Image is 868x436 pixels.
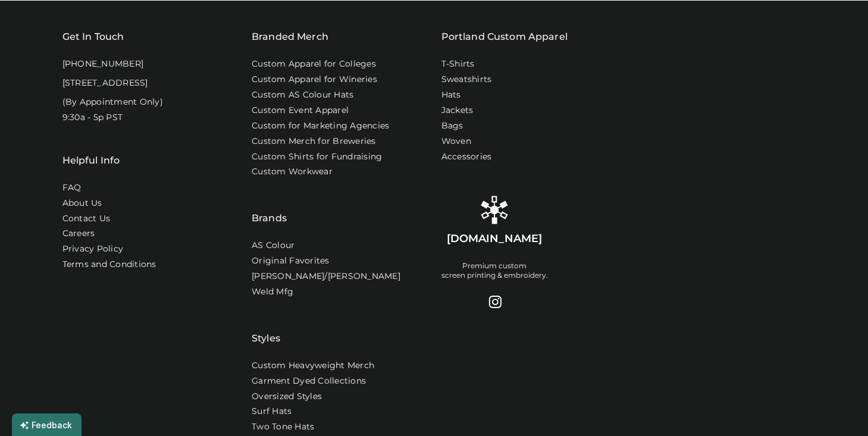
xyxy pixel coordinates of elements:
[252,74,377,86] a: Custom Apparel for Wineries
[252,89,353,101] a: Custom AS Colour Hats
[252,151,382,163] a: Custom Shirts for Fundraising
[252,421,314,433] a: Two Tone Hats
[441,120,463,132] a: Bags
[252,30,328,44] div: Branded Merch
[62,197,102,209] a: About Us
[441,151,492,163] a: Accessories
[441,89,461,101] a: Hats
[441,58,475,70] a: T-Shirts
[252,375,366,387] a: Garment Dyed Collections
[252,302,280,346] div: Styles
[62,228,95,240] a: Careers
[811,382,863,434] iframe: Front Chat
[441,136,471,148] a: Woven
[62,213,111,225] a: Contact Us
[252,286,293,298] a: Weld Mfg
[252,360,374,372] a: Custom Heavyweight Merch
[252,181,287,225] div: Brands
[62,58,144,70] div: [PHONE_NUMBER]
[62,96,163,108] div: (By Appointment Only)
[62,243,124,255] a: Privacy Policy
[252,271,400,283] a: [PERSON_NAME]/[PERSON_NAME]
[62,112,123,124] div: 9:30a - 5p PST
[447,231,542,246] div: [DOMAIN_NAME]
[252,58,376,70] a: Custom Apparel for Colleges
[252,120,389,132] a: Custom for Marketing Agencies
[252,240,294,252] a: AS Colour
[252,136,376,148] a: Custom Merch for Breweries
[62,182,82,194] a: FAQ
[252,255,330,267] a: Original Favorites
[441,105,474,117] a: Jackets
[62,77,148,89] div: [STREET_ADDRESS]
[62,259,156,271] div: Terms and Conditions
[252,166,333,178] a: Custom Workwear
[441,30,568,44] a: Portland Custom Apparel
[441,261,548,280] div: Premium custom screen printing & embroidery.
[62,30,124,44] div: Get In Touch
[480,196,509,224] img: Rendered Logo - Screens
[62,153,120,168] div: Helpful Info
[252,406,292,418] a: Surf Hats
[252,105,349,117] a: Custom Event Apparel
[252,391,322,403] a: Oversized Styles
[441,74,492,86] a: Sweatshirts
